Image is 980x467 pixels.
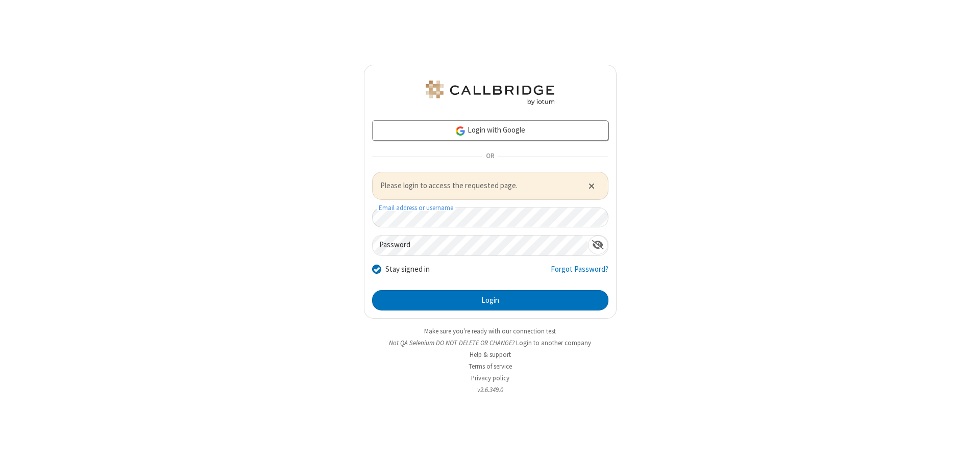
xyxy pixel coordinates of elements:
[424,81,556,105] img: QA Selenium DO NOT DELETE OR CHANGE
[372,207,608,227] input: Email address or username
[551,264,608,283] a: Forgot Password?
[372,120,608,141] a: Login with Google
[385,264,430,275] label: Stay signed in
[482,149,498,164] span: OR
[455,125,466,137] img: google-icon.png
[583,178,600,193] button: Close alert
[470,350,511,359] a: Help & support
[424,327,556,335] a: Make sure you're ready with our connection test
[380,180,576,192] span: Please login to access the requested page.
[471,374,509,382] a: Privacy policy
[516,338,591,348] button: Login to another company
[364,338,617,348] li: Not QA Selenium DO NOT DELETE OR CHANGE?
[364,385,617,395] li: v2.6.349.0
[588,236,608,254] div: Show password
[372,290,608,310] button: Login
[469,362,512,371] a: Terms of service
[373,236,588,255] input: Password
